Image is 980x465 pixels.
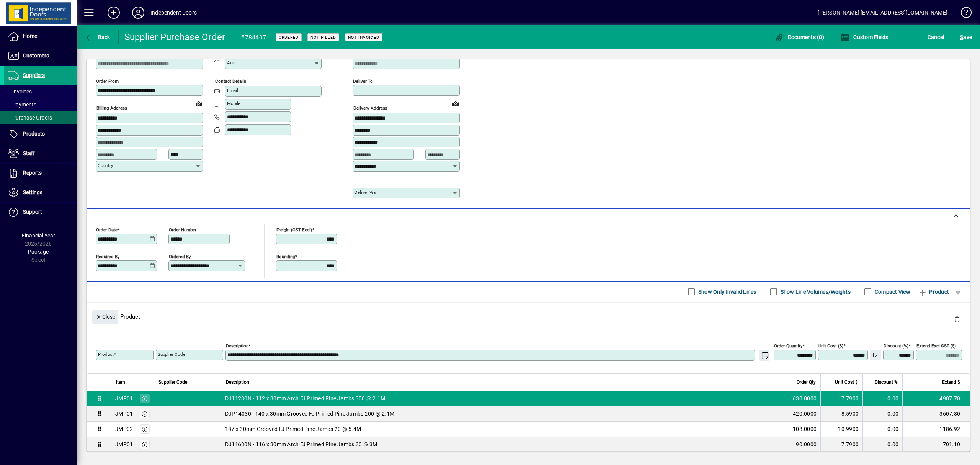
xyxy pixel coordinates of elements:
[276,227,312,232] mat-label: Freight (GST excl)
[124,31,225,43] div: Supplier Purchase Order
[22,232,55,239] span: Financial Year
[226,378,249,386] span: Description
[115,440,133,448] div: JMP01
[835,378,858,386] span: Unit Cost $
[960,34,963,40] span: S
[353,79,373,84] mat-label: Deliver To
[449,97,462,110] a: View on map
[8,115,52,121] span: Purchase Orders
[862,422,902,437] td: 0.00
[4,27,77,46] a: Home
[23,33,37,39] span: Home
[697,288,756,296] label: Show Only Invalid Lines
[862,406,902,422] td: 0.00
[348,35,379,40] span: Not Invoiced
[96,227,118,232] mat-label: Order date
[789,422,820,437] td: 108.0000
[4,164,77,183] a: Reports
[797,378,816,386] span: Order Qty
[818,7,947,19] div: [PERSON_NAME] [EMAIL_ADDRESS][DOMAIN_NAME]
[4,85,77,98] a: Invoices
[225,395,385,402] span: DJ11230N - 112 x 30mm Arch FJ Primed Pine Jambs 300 @ 2.1M
[169,254,191,259] mat-label: Ordered by
[116,378,125,386] span: Item
[902,406,970,422] td: 3607.80
[227,101,240,106] mat-label: Mobile
[948,316,966,323] app-page-header-button: Delete
[225,440,377,448] span: DJ11630N - 116 x 30mm Arch FJ Primed Pine Jambs 30 @ 3M
[23,209,42,215] span: Support
[4,144,77,163] a: Staff
[227,88,238,93] mat-label: Email
[875,378,898,386] span: Discount %
[23,72,45,78] span: Suppliers
[960,31,972,43] span: ave
[354,190,376,195] mat-label: Deliver via
[90,313,120,320] app-page-header-button: Close
[227,60,235,65] mat-label: Attn
[789,437,820,452] td: 90.0000
[820,437,862,452] td: 7.7900
[225,410,394,418] span: DJP14030 - 140 x 30mm Grooved FJ Primed Pine Jambs 200 @ 2.1M
[862,437,902,452] td: 0.00
[928,31,944,43] span: Cancel
[4,46,77,65] a: Customers
[8,102,36,108] span: Payments
[4,98,77,111] a: Payments
[902,391,970,406] td: 4907.70
[241,31,266,44] div: #784407
[774,34,824,40] span: Documents (0)
[28,249,49,255] span: Package
[873,288,910,296] label: Compact View
[83,30,112,44] button: Back
[23,189,42,195] span: Settings
[773,30,826,44] button: Documents (0)
[4,111,77,124] a: Purchase Orders
[126,6,150,20] button: Profile
[85,34,110,40] span: Back
[158,352,185,357] mat-label: Supplier Code
[77,30,119,44] app-page-header-button: Back
[23,52,49,59] span: Customers
[8,88,32,95] span: Invoices
[955,2,970,26] a: Knowledge Base
[279,35,299,40] span: Ordered
[23,131,45,137] span: Products
[158,378,187,386] span: Supplier Code
[101,6,126,20] button: Add
[115,425,133,433] div: JMP02
[926,30,946,44] button: Cancel
[942,378,960,386] span: Extend $
[820,422,862,437] td: 10.9900
[779,288,851,296] label: Show Line Volumes/Weights
[820,391,862,406] td: 7.7900
[840,34,889,40] span: Custom Fields
[23,170,42,176] span: Reports
[115,410,133,418] div: JMP01
[96,79,119,84] mat-label: Order from
[98,163,113,168] mat-label: Country
[4,183,77,202] a: Settings
[948,310,966,329] button: Delete
[225,425,361,433] span: 187 x 30mm Grooved FJ Primed Pine Jambs 20 @ 5.4M
[95,311,115,323] span: Close
[818,343,843,348] mat-label: Unit Cost ($)
[87,303,970,331] div: Product
[870,350,881,360] button: Change Price Levels
[902,422,970,437] td: 1186.92
[916,343,956,348] mat-label: Extend excl GST ($)
[92,310,118,324] button: Close
[115,395,133,402] div: JMP01
[789,406,820,422] td: 420.0000
[820,406,862,422] td: 8.5900
[774,343,802,348] mat-label: Order Quantity
[902,437,970,452] td: 701.10
[23,150,35,156] span: Staff
[150,7,197,19] div: Independent Doors
[4,124,77,144] a: Products
[193,97,205,110] a: View on map
[4,203,77,222] a: Support
[914,285,953,299] button: Product
[838,30,890,44] button: Custom Fields
[958,30,974,44] button: Save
